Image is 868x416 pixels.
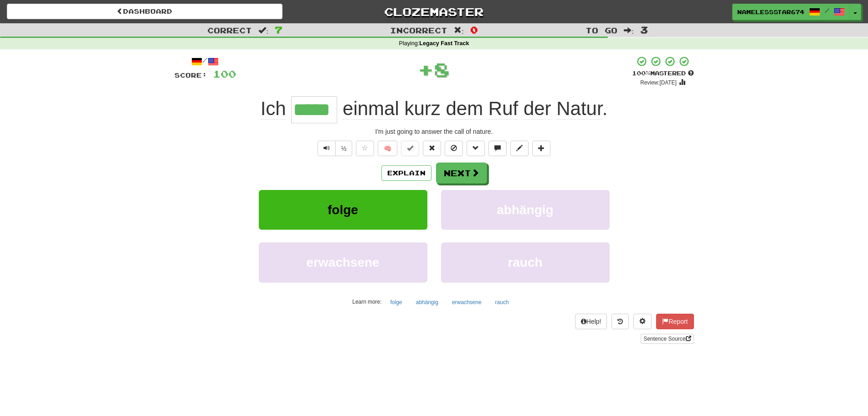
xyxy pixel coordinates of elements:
button: erwachsene [447,295,487,309]
span: : [258,26,268,34]
span: einmal [343,98,399,120]
button: erwachsene [259,242,427,282]
span: + [418,56,434,83]
span: abhängig [497,203,553,217]
div: I'm just going to answer the call of nature. [175,127,694,136]
button: ½ [335,141,353,156]
span: Correct [207,26,252,35]
span: . [337,98,607,120]
span: 7 [275,24,282,35]
span: 0 [470,24,478,35]
a: Sentence Source [641,334,693,344]
button: abhängig [411,295,443,309]
button: Set this sentence to 100% Mastered (alt+m) [401,141,419,156]
button: Grammar (alt+g) [467,141,485,156]
span: : [624,26,634,34]
span: dem [446,98,483,120]
span: 100 [213,68,236,79]
span: To go [586,26,617,35]
button: abhängig [441,190,610,230]
span: 3 [640,24,648,35]
button: Play sentence audio (ctl+space) [318,141,336,156]
button: rauch [490,295,514,309]
button: Reset to 0% Mastered (alt+r) [423,141,441,156]
span: der [524,98,551,120]
a: Clozemaster [296,4,572,20]
button: Ignore sentence (alt+i) [445,141,463,156]
button: Next [436,163,487,184]
button: Edit sentence (alt+d) [510,141,529,156]
span: rauch [508,255,542,269]
span: erwachsene [306,255,379,269]
span: Score: [175,71,207,79]
a: NamelessStar6746 / [732,4,850,20]
span: Ich [261,98,286,120]
a: Dashboard [7,4,282,19]
button: folge [259,190,427,230]
span: folge [328,203,358,217]
button: Add to collection (alt+a) [532,141,550,156]
button: Discuss sentence (alt+u) [488,141,507,156]
span: 100 % [632,69,650,77]
div: Text-to-speech controls [316,141,353,156]
span: : [454,26,464,34]
small: Review: [DATE] [640,79,677,86]
button: Explain [381,165,431,181]
span: NamelessStar6746 [737,8,805,16]
button: Help! [575,314,607,329]
span: Ruf [488,98,518,120]
button: folge [385,295,407,309]
span: / [825,7,829,14]
button: Favorite sentence (alt+f) [356,141,374,156]
span: Natur [556,98,602,120]
button: 🧠 [378,141,397,156]
strong: Legacy Fast Track [419,40,469,47]
span: 8 [434,58,450,81]
div: Mastered [632,69,694,78]
button: Round history (alt+y) [611,314,629,329]
button: rauch [441,242,610,282]
small: Learn more: [352,299,381,305]
div: / [175,56,236,67]
button: Report [656,314,693,329]
span: Incorrect [390,26,447,35]
span: kurz [404,98,440,120]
